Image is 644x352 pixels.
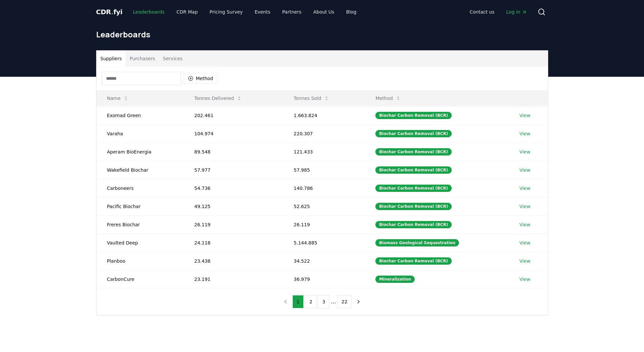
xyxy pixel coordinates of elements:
button: Services [159,51,186,66]
button: Method [370,92,406,105]
a: Log in [501,6,532,18]
li: ... [331,298,336,306]
td: Planboo [96,252,184,270]
div: Biochar Carbon Removal (BCR) [375,185,451,192]
span: . [111,8,113,16]
div: Mineralization [375,276,415,283]
td: 23.438 [184,252,283,270]
td: 89.548 [184,143,283,161]
td: CarbonCure [96,270,184,288]
a: Pricing Survey [204,6,248,18]
td: 121.433 [283,143,365,161]
td: Pacific Biochar [96,197,184,215]
div: Biochar Carbon Removal (BCR) [375,203,451,210]
nav: Main [128,6,361,18]
a: CDR.fyi [96,7,123,17]
td: 104.974 [184,124,283,143]
td: Freres Biochar [96,215,184,234]
td: Aperam BioEnergia [96,143,184,161]
a: View [519,130,530,137]
a: View [519,258,530,264]
a: View [519,149,530,155]
td: 5.144.885 [283,234,365,252]
a: View [519,276,530,283]
h1: Leaderboards [96,29,548,40]
td: 36.979 [283,270,365,288]
td: Vaulted Deep [96,234,184,252]
a: View [519,240,530,246]
button: 2 [305,295,317,308]
td: 140.786 [283,179,365,197]
button: Suppliers [96,51,126,66]
span: Log in [506,9,527,15]
div: Biochar Carbon Removal (BCR) [375,112,451,119]
td: 49.125 [184,197,283,215]
a: Blog [341,6,362,18]
td: 202.461 [184,106,283,124]
td: Exomad Green [96,106,184,124]
div: Biochar Carbon Removal (BCR) [375,148,451,155]
nav: Main [464,6,532,18]
button: 22 [337,295,352,308]
a: CDR Map [171,6,203,18]
a: Contact us [464,6,500,18]
td: 57.985 [283,161,365,179]
div: Biochar Carbon Removal (BCR) [375,166,451,174]
a: View [519,221,530,228]
td: 26.119 [184,215,283,234]
td: 26.119 [283,215,365,234]
a: Partners [277,6,307,18]
td: Carboneers [96,179,184,197]
a: View [519,185,530,192]
div: Biochar Carbon Removal (BCR) [375,221,451,228]
button: Method [184,73,218,84]
td: 34.522 [283,252,365,270]
button: Tonnes Delivered [189,92,247,105]
td: 24.118 [184,234,283,252]
td: 52.625 [283,197,365,215]
button: Tonnes Sold [288,92,334,105]
a: View [519,167,530,173]
a: View [519,112,530,119]
td: 220.307 [283,124,365,143]
a: View [519,203,530,210]
td: 1.663.824 [283,106,365,124]
button: 1 [292,295,304,308]
div: Biomass Geological Sequestration [375,239,459,246]
div: Biochar Carbon Removal (BCR) [375,257,451,265]
a: Events [249,6,276,18]
td: 23.191 [184,270,283,288]
td: Wakefield Biochar [96,161,184,179]
button: 3 [318,295,329,308]
button: Purchasers [126,51,159,66]
td: 54.736 [184,179,283,197]
a: About Us [308,6,339,18]
button: Name [102,92,134,105]
button: next page [353,295,364,308]
span: CDR fyi [96,8,123,16]
td: Varaha [96,124,184,143]
td: 57.977 [184,161,283,179]
a: Leaderboards [128,6,170,18]
div: Biochar Carbon Removal (BCR) [375,130,451,137]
